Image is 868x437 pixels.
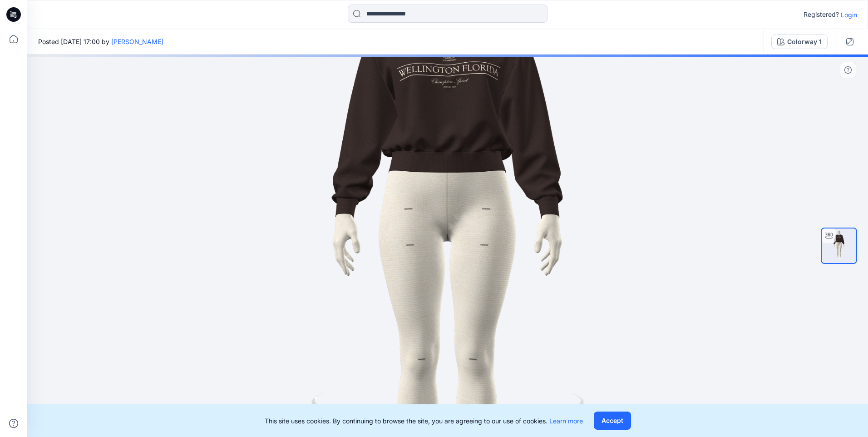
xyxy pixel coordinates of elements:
[38,37,163,46] span: Posted [DATE] 17:00 by
[804,9,839,20] p: Registered?
[841,10,857,20] p: Login
[822,228,856,263] img: Arşiv
[787,37,822,47] div: Colorway 1
[771,35,828,49] button: Colorway 1
[111,38,163,45] a: [PERSON_NAME]
[549,417,583,425] a: Learn more
[594,412,631,430] button: Accept
[265,416,583,426] p: This site uses cookies. By continuing to browse the site, you are agreeing to our use of cookies.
